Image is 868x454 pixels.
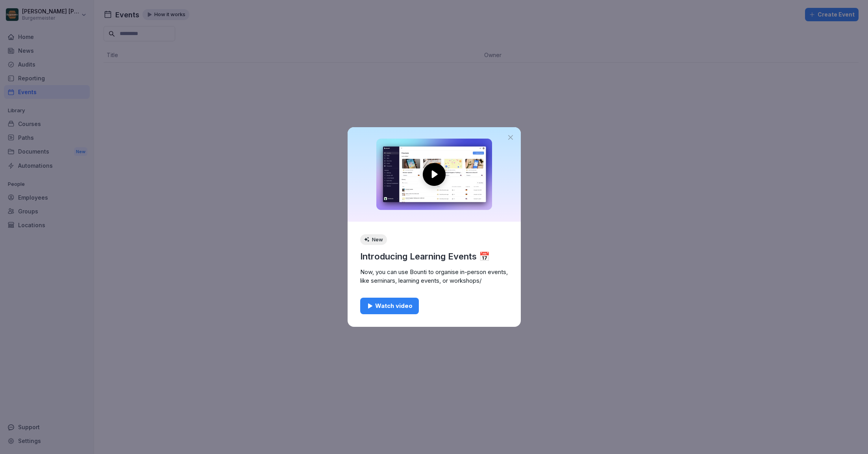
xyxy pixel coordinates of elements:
[360,234,387,245] div: New
[360,298,508,314] a: Watch video
[366,302,413,310] div: Watch video
[360,268,508,285] p: Now, you can use Bounti to organise in-person events, like seminars, learning events, or workshops/
[360,251,508,261] p: Introducing Learning Events 📅
[360,298,419,314] button: Watch video
[357,127,511,222] img: Introducing Learning Events 📅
